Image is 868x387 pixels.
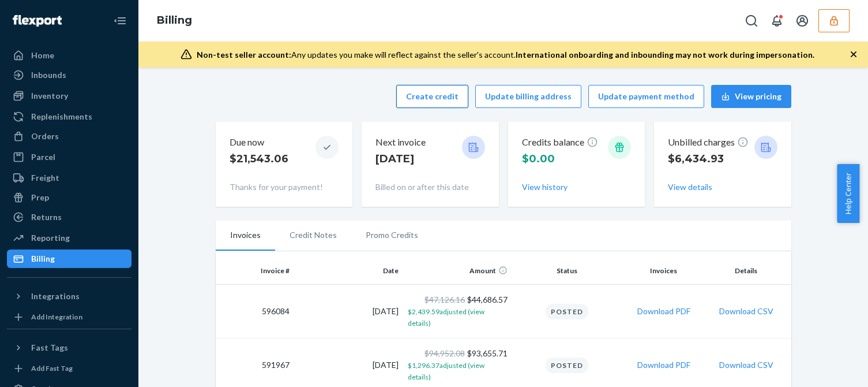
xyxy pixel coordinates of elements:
[294,285,403,338] td: [DATE]
[403,285,512,338] td: $44,686.57
[31,151,55,163] div: Parcel
[7,287,131,306] button: Integrations
[791,9,814,32] button: Open account menu
[7,362,131,375] a: Add Fast Tag
[230,151,288,166] p: $21,543.06
[31,211,62,223] div: Returns
[546,358,588,373] div: Posted
[7,107,131,126] a: Replenishments
[621,257,706,285] th: Invoices
[668,136,749,149] p: Unbilled charges
[31,69,66,81] div: Inbounds
[157,14,192,27] a: Billing
[31,131,59,142] div: Orders
[7,250,131,268] a: Billing
[668,181,712,193] button: View details
[7,66,131,84] a: Inbounds
[31,90,68,102] div: Inventory
[424,348,465,358] span: $94,952.08
[375,181,485,193] p: Billed on or after this date
[765,9,788,32] button: Open notifications
[546,304,588,319] div: Posted
[7,338,131,357] button: Fast Tags
[108,9,131,32] button: Close Navigation
[197,50,291,59] span: Non-test seller account:
[375,136,426,149] p: Next invoice
[31,363,73,373] div: Add Fast Tag
[31,172,59,184] div: Freight
[31,192,49,203] div: Prep
[7,229,131,247] a: Reporting
[294,257,403,285] th: Date
[31,342,68,353] div: Fast Tags
[230,136,288,149] p: Due now
[740,9,763,32] button: Open Search Box
[408,306,508,329] button: $2,439.59adjusted (view details)
[31,253,55,265] div: Billing
[216,285,295,338] td: 596084
[668,151,749,166] p: $6,434.93
[31,50,54,61] div: Home
[719,306,773,317] button: Download CSV
[719,359,773,371] button: Download CSV
[403,257,512,285] th: Amount
[512,257,621,285] th: Status
[197,49,814,61] div: Any updates you make will reflect against the seller's account.
[351,221,433,250] li: Promo Credits
[216,257,295,285] th: Invoice #
[31,111,92,122] div: Replenishments
[637,306,690,317] button: Download PDF
[711,85,791,108] button: View pricing
[522,152,555,165] span: $0.00
[7,127,131,146] a: Orders
[7,87,131,105] a: Inventory
[408,359,508,382] button: $1,296.37adjusted (view details)
[522,136,598,149] p: Credits balance
[588,85,704,108] button: Update payment method
[13,15,62,27] img: Flexport logo
[522,181,568,193] button: View history
[837,164,859,223] button: Help Center
[408,361,484,381] span: $1,296.37 adjusted (view details)
[31,312,82,322] div: Add Integration
[7,46,131,65] a: Home
[475,85,581,108] button: Update billing address
[31,291,80,302] div: Integrations
[706,257,791,285] th: Details
[7,148,131,166] a: Parcel
[7,310,131,324] a: Add Integration
[7,208,131,226] a: Returns
[424,295,465,304] span: $47,126.16
[7,169,131,187] a: Freight
[216,221,275,251] li: Invoices
[31,232,70,244] div: Reporting
[375,151,426,166] p: [DATE]
[408,307,484,328] span: $2,439.59 adjusted (view details)
[148,4,201,38] ol: breadcrumbs
[396,85,468,108] button: Create credit
[7,188,131,207] a: Prep
[637,359,690,371] button: Download PDF
[516,50,814,59] span: International onboarding and inbounding may not work during impersonation.
[230,181,339,193] p: Thanks for your payment!
[275,221,351,250] li: Credit Notes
